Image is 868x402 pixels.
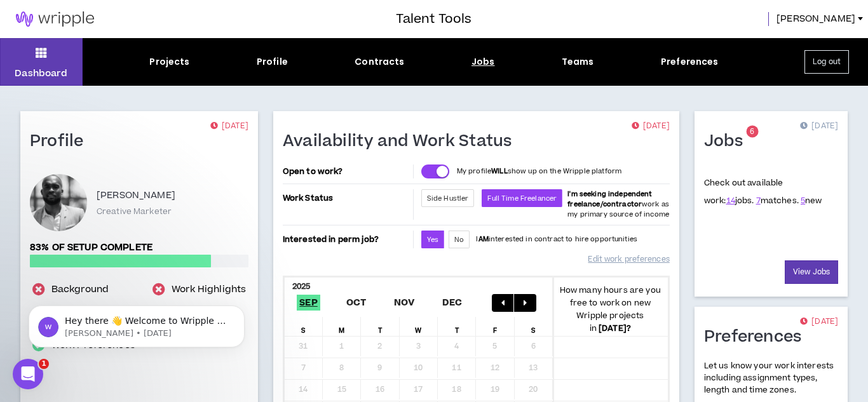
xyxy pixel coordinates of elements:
span: [PERSON_NAME] [776,12,855,26]
strong: WILL [491,166,508,176]
iframe: Intercom notifications message [10,279,264,368]
a: Edit work preferences [588,248,669,271]
div: F [476,317,514,336]
span: jobs. [726,195,754,206]
div: S [285,317,323,336]
p: Check out available work: [704,177,822,206]
p: [DATE] [800,120,838,133]
p: Work Status [283,189,410,207]
p: [DATE] [632,120,670,133]
div: Projects [149,55,189,69]
span: No [454,235,464,245]
span: Oct [344,295,369,311]
div: Profile [257,55,288,69]
p: [DATE] [800,316,838,328]
p: [DATE] [210,120,248,133]
h1: Jobs [704,131,752,152]
a: 5 [801,195,805,206]
div: T [361,317,399,336]
div: Preferences [661,55,719,69]
span: work as my primary source of income [567,189,669,219]
div: W [400,317,438,336]
a: 14 [726,195,735,206]
p: Let us know your work interests including assignment types, length and time zones. [704,360,838,397]
p: Creative Marketer [97,206,172,217]
strong: AM [478,234,489,244]
div: S [515,317,553,336]
div: T [438,317,476,336]
div: Contracts [355,55,404,69]
h1: Preferences [704,327,811,347]
span: matches. [756,195,799,206]
div: Teams [562,55,594,69]
b: [DATE] ? [599,323,631,334]
a: View Jobs [785,260,838,284]
a: 7 [756,195,761,206]
h1: Availability and Work Status [283,131,522,152]
span: Nov [391,295,417,311]
div: M [323,317,361,336]
p: Interested in perm job? [283,231,410,248]
iframe: Intercom live chat [13,359,43,389]
span: new [801,195,822,206]
span: 6 [750,126,754,137]
p: My profile show up on the Wripple platform [457,166,621,177]
p: I interested in contract to hire opportunities [476,234,637,245]
sup: 6 [746,126,758,138]
p: Open to work? [283,166,410,177]
h1: Profile [30,131,93,152]
button: Log out [804,50,849,74]
p: 83% of setup complete [30,241,248,255]
span: Side Hustler [427,194,469,203]
span: Sep [297,295,320,311]
b: 2025 [292,281,311,292]
h3: Talent Tools [396,10,471,29]
b: I'm seeking independent freelance/contractor [567,189,652,209]
p: Dashboard [15,67,67,80]
span: 1 [39,359,49,369]
div: Andrew C. [30,174,87,231]
div: Jobs [471,55,495,69]
span: Yes [427,235,438,245]
span: Dec [440,295,465,311]
p: [PERSON_NAME] [97,188,175,203]
p: How many hours are you free to work on new Wripple projects in [553,284,668,335]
